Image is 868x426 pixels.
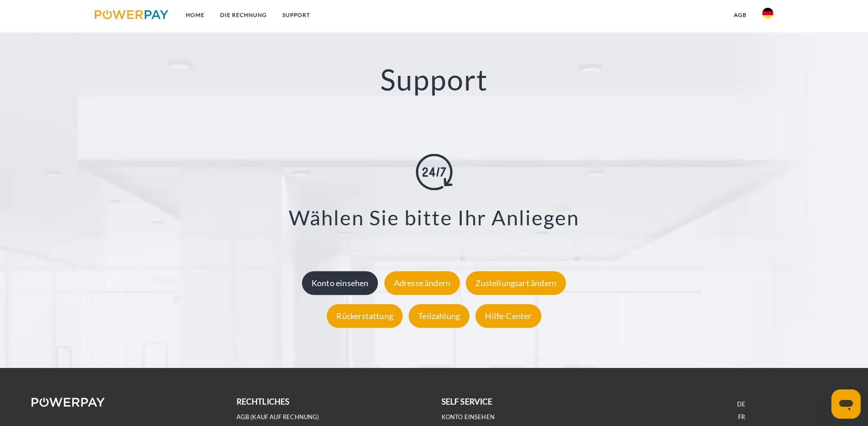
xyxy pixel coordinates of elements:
div: Adresse ändern [384,272,460,295]
h2: Support [43,62,825,98]
div: Zustellungsart ändern [466,272,566,295]
a: Hilfe-Center [473,311,543,321]
h3: Wählen Sie bitte Ihr Anliegen [55,205,813,230]
div: Rückerstattung [327,304,403,328]
a: Teilzahlung [406,311,472,321]
a: FR [738,413,745,421]
a: DIE RECHNUNG [212,7,275,23]
img: online-shopping.svg [416,154,453,190]
a: Rückerstattung [324,311,405,321]
a: AGB (Kauf auf Rechnung) [237,413,319,421]
a: agb [726,7,755,23]
iframe: Schaltfläche zum Öffnen des Messaging-Fensters [831,389,861,419]
b: self service [442,397,493,406]
a: DE [737,400,745,408]
div: Konto einsehen [302,272,378,295]
a: Konto einsehen [300,278,381,288]
b: rechtliches [237,397,290,406]
a: Konto einsehen [442,413,495,421]
a: Zustellungsart ändern [464,278,568,288]
div: Hilfe-Center [475,304,541,328]
div: Teilzahlung [409,304,469,328]
a: Home [178,7,212,23]
img: logo-powerpay-white.svg [32,398,105,407]
a: SUPPORT [275,7,318,23]
img: logo-powerpay.svg [95,10,168,19]
a: Adresse ändern [382,278,463,288]
img: de [762,8,773,19]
